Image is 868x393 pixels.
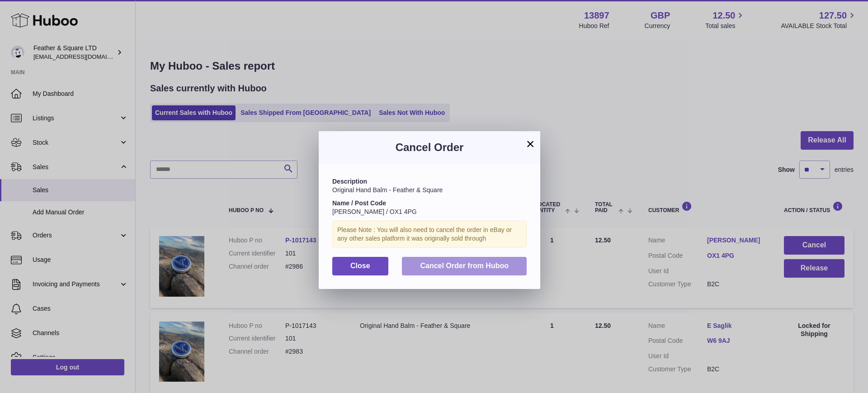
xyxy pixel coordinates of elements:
button: Cancel Order from Huboo [402,257,527,275]
strong: Name / Post Code [332,199,386,207]
button: Close [332,257,388,275]
span: Close [350,262,370,270]
strong: Description [332,178,367,185]
div: Please Note : You will also need to cancel the order in eBay or any other sales platform it was o... [332,221,527,248]
button: × [525,138,536,149]
span: Cancel Order from Huboo [420,262,509,270]
h3: Cancel Order [332,140,527,155]
span: [PERSON_NAME] / OX1 4PG [332,208,417,215]
span: Original Hand Balm - Feather & Square [332,186,443,194]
